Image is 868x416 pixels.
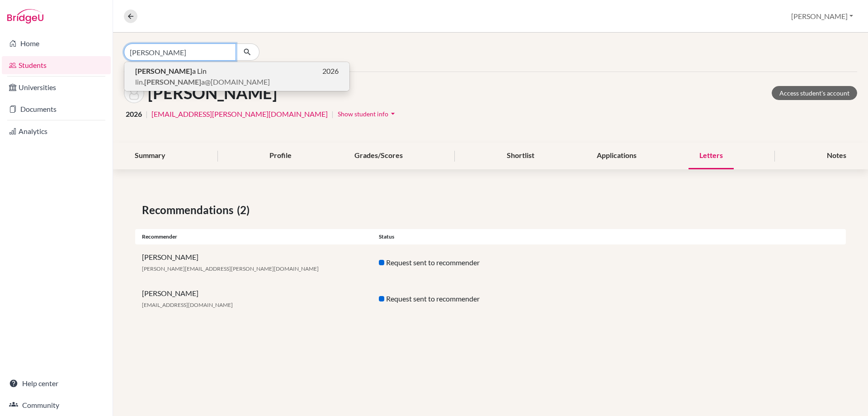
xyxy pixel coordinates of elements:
[388,109,397,118] i: arrow_drop_down
[2,396,111,414] a: Community
[338,110,388,118] span: Show student info
[2,56,111,74] a: Students
[126,109,142,120] span: 2026
[148,83,277,103] h1: [PERSON_NAME]
[2,374,111,392] a: Help center
[344,143,414,169] div: Grades/Scores
[146,109,148,120] span: |
[259,143,302,169] div: Profile
[135,252,372,273] div: [PERSON_NAME]
[322,66,339,77] span: 2026
[331,109,334,120] span: |
[2,122,111,140] a: Analytics
[787,8,857,25] button: [PERSON_NAME]
[586,143,647,169] div: Applications
[124,43,236,61] input: Find student by name...
[135,288,372,310] div: [PERSON_NAME]
[337,107,398,121] button: Show student infoarrow_drop_down
[2,34,111,53] a: Home
[7,9,43,24] img: Bridge-U
[151,109,328,120] a: [EMAIL_ADDRESS][PERSON_NAME][DOMAIN_NAME]
[496,143,545,169] div: Shortlist
[2,78,111,96] a: Universities
[372,257,609,268] div: Request sent to recommender
[142,265,319,272] span: [PERSON_NAME][EMAIL_ADDRESS][PERSON_NAME][DOMAIN_NAME]
[135,77,270,87] span: lin. a@[DOMAIN_NAME]
[689,143,734,169] div: Letters
[124,83,144,103] img: Mayela Mayen's avatar
[772,86,857,100] a: Access student's account
[135,67,192,75] b: [PERSON_NAME]
[237,202,253,218] span: (2)
[124,62,349,91] button: [PERSON_NAME]a Lin2026lin.[PERSON_NAME]a@[DOMAIN_NAME]
[372,293,609,304] div: Request sent to recommender
[142,202,237,218] span: Recommendations
[142,301,233,308] span: [EMAIL_ADDRESS][DOMAIN_NAME]
[816,143,857,169] div: Notes
[144,77,201,86] b: [PERSON_NAME]
[2,100,111,118] a: Documents
[124,143,176,169] div: Summary
[372,233,609,241] div: Status
[135,233,372,241] div: Recommender
[135,66,207,77] span: a Lin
